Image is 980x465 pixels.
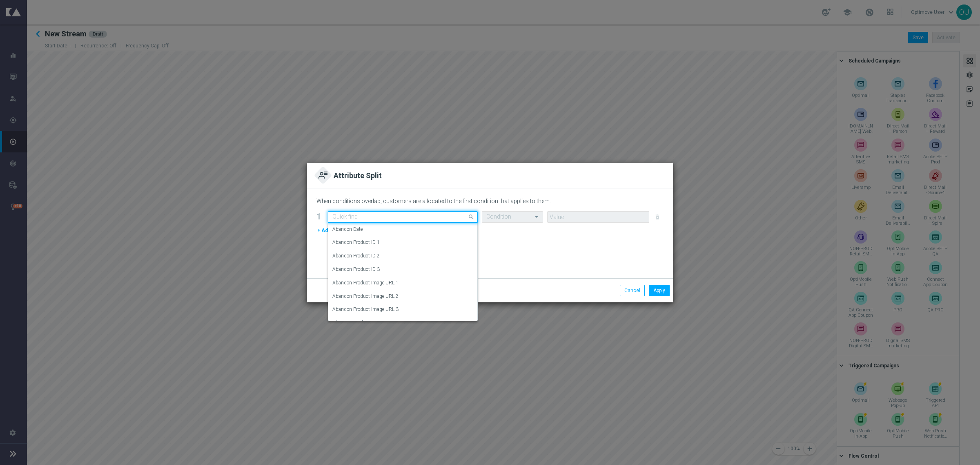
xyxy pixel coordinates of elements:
div: Abandon Product Image URL 2 [332,290,473,303]
div: Abandon Product ID 1 [332,236,473,249]
button: Cancel [620,285,645,296]
label: Abandon Product ID 3 [332,266,380,273]
label: Abandon Product ID 2 [332,253,380,259]
label: Abandon Product Image URL 2 [332,293,399,300]
div: Abandon Date [332,223,473,236]
input: Value [547,211,649,223]
div: Abandon Product ID 3 [332,263,473,276]
button: + Add [316,226,332,235]
div: 1 [316,213,324,220]
div: Abandon Product ID 2 [332,249,473,263]
label: Abandon Product Name 1 [332,320,388,326]
img: attribute.svg [318,171,327,179]
ng-dropdown-panel: Options list [328,223,478,321]
div: Abandon Product Image URL 3 [332,303,473,316]
div: Abandon Product Name 1 [332,316,473,330]
button: Apply [649,285,670,296]
label: Abandon Product ID 1 [332,239,380,246]
div: When conditions overlap, customers are allocated to the first condition that applies to them. [316,196,664,208]
h2: Attribute Split [334,171,382,182]
label: Abandon Product Image URL 3 [332,306,399,313]
label: Abandon Product Image URL 1 [332,279,399,286]
div: Abandon Product Image URL 1 [332,276,473,290]
label: Abandon Date [332,226,363,233]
